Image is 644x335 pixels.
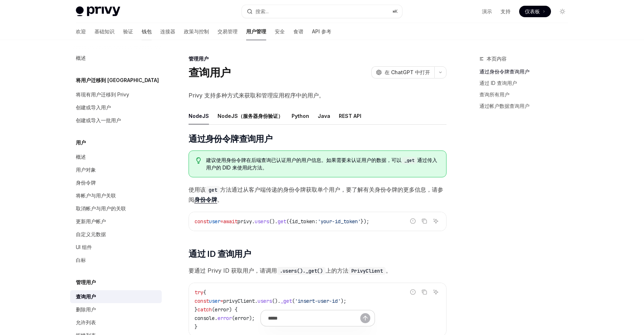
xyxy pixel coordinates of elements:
[194,196,217,204] a: 身份令牌
[218,23,238,40] a: 交易管理
[203,289,206,296] span: {
[70,150,162,163] a: 概述
[255,218,269,225] span: users
[94,28,114,34] font: 基础知识
[76,104,111,110] font: 创建或导入用户
[197,306,212,313] span: catch
[76,6,120,16] img: 灯光标志
[220,298,223,304] span: =
[189,92,325,99] font: Privy 支持多种方式来获取和管理应用程序中的用户。
[229,306,238,313] span: ) {
[255,298,258,304] span: .
[318,107,330,124] button: Java
[206,186,220,194] code: get
[76,167,96,173] font: 用户对象
[482,8,492,15] a: 演示
[252,218,255,225] span: .
[76,319,96,325] font: 允许列表
[70,189,162,202] a: 将帐户与用户关联
[557,6,568,17] button: 切换暗模式
[142,28,152,34] font: 钱包
[189,249,251,259] font: 通过 ID 查询用户
[76,77,159,83] font: 将用户迁移到 [GEOGRAPHIC_DATA]
[348,267,386,275] code: PrivyClient
[70,101,162,114] a: 创建或导入用户
[479,103,530,109] font: 通过帐户数据查询用户
[70,215,162,228] a: 更新用户帐户
[293,28,303,34] font: 食谱
[278,218,286,225] span: get
[401,157,417,164] code: _get
[275,28,285,34] font: 安全
[479,68,530,75] font: 通过身份令牌查询用户
[70,290,162,303] a: 查询用户
[501,8,511,14] font: 支持
[76,306,96,312] font: 删除用户
[408,287,418,297] button: 报告错误代码
[371,66,434,78] button: 在 ChatGPT 中打开
[292,113,309,119] font: Python
[223,218,238,225] span: await
[431,216,440,226] button: 询问人工智能
[189,113,209,119] font: NodeJS
[123,28,133,34] font: 验证
[292,298,295,304] span: (
[212,306,215,313] span: (
[76,218,106,224] font: 更新用户帐户
[220,218,223,225] span: =
[76,244,92,250] font: UI 组件
[195,218,209,225] span: const
[70,241,162,254] a: UI 组件
[70,88,162,101] a: 将现有用户迁移到 Privy
[123,23,133,40] a: 验证
[76,117,121,123] font: 创建或导入一批用户
[255,8,269,14] font: 搜索...
[218,28,238,34] font: 交易管理
[479,89,574,100] a: 查询所有用户
[206,157,401,163] font: 建议使用身份令牌在后端查询已认证用户的用户信息。如果需要未认证用户的数据，可以
[195,306,197,313] span: }
[312,23,331,40] a: API 参考
[482,8,492,14] font: 演示
[292,107,309,124] button: Python
[431,287,440,297] button: 询问人工智能
[189,267,277,274] font: 要通过 Privy ID 获取用户，请调用
[76,28,86,34] font: 欢迎
[160,23,175,40] a: 连接器
[189,134,272,144] font: 通过身份令牌查询用户
[479,91,509,97] font: 查询所有用户
[218,107,283,124] button: NodeJS（服务器身份验证）
[318,218,361,225] span: 'your-id_token'
[479,100,574,112] a: 通过帐户数据查询用户
[277,267,326,275] code: .users()._get()
[217,196,223,203] font: 。
[339,107,361,124] button: REST API
[76,279,96,285] font: 管理用户
[70,163,162,176] a: 用户对象
[70,254,162,267] a: 白标
[318,113,330,119] font: Java
[238,218,252,225] span: privy
[76,205,126,211] font: 取消帐户与用户的关联
[275,23,285,40] a: 安全
[70,52,162,64] a: 概述
[242,5,402,18] button: 打开搜索
[76,23,86,40] a: 欢迎
[70,228,162,241] a: 自定义元数据
[76,55,86,61] font: 概述
[189,107,209,124] button: NodeJS
[385,69,430,75] font: 在 ChatGPT 中打开
[218,113,283,119] font: NodeJS（服务器身份验证）
[76,293,96,300] font: 查询用户
[209,218,220,225] span: user
[70,202,162,215] a: 取消帐户与用户的关联
[295,298,341,304] span: 'insert-user-id'
[76,180,96,186] font: 身份令牌
[184,28,209,34] font: 政策与控制
[420,216,429,226] button: 复制代码块中的内容
[142,23,152,40] a: 钱包
[184,23,209,40] a: 政策与控制
[525,8,540,14] font: 仪表板
[195,298,209,304] span: const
